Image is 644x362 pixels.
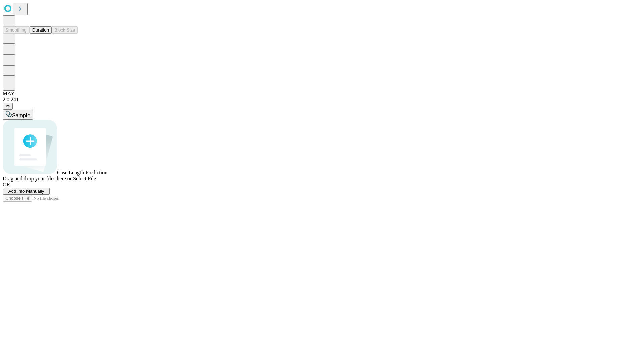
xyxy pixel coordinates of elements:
[3,103,13,110] button: @
[3,90,641,97] div: MAY
[3,182,10,187] span: OR
[73,176,96,181] span: Select File
[3,176,72,181] span: Drag and drop your files here or
[30,26,52,34] button: Duration
[57,170,107,175] span: Case Length Prediction
[5,104,10,109] span: @
[3,97,641,103] div: 2.0.241
[3,188,50,195] button: Add Info Manually
[12,113,30,118] span: Sample
[8,189,44,194] span: Add Info Manually
[52,26,78,34] button: Block Size
[3,26,30,34] button: Smoothing
[3,110,33,120] button: Sample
